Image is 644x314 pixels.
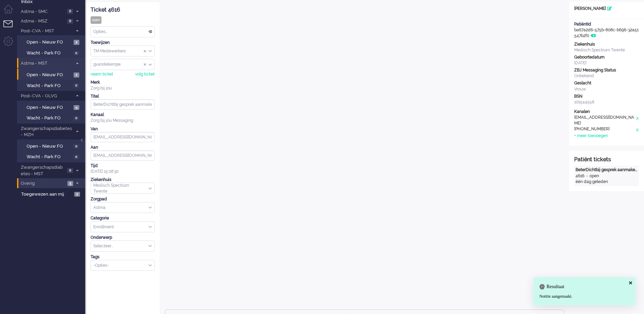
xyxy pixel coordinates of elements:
[574,133,608,139] div: + meer toevoegen
[20,82,84,89] a: Wacht - Park FO 0
[20,180,65,187] span: Overig
[74,40,79,45] span: 2
[569,21,644,39] div: ba67a2d6-575b-808c-b696-32a51547b2f0
[73,51,79,56] span: 0
[91,235,155,241] div: Onderwerp
[20,190,85,198] a: Toegewezen aan mij 2
[574,156,639,164] div: Patiënt tickets
[635,115,639,126] div: x
[135,71,155,77] div: volg ticket
[91,145,155,150] div: Aan
[91,254,155,260] div: Tags
[576,173,584,179] div: 4616
[20,153,84,160] a: Wacht - Park FO 0
[27,154,72,160] span: Wacht - Park FO
[21,191,72,198] span: Toegewezen aan mij
[569,6,644,12] div: [PERSON_NAME]
[73,154,79,160] span: 0
[20,49,84,56] a: Wacht - Park FO 0
[574,60,639,66] div: [DATE]
[20,60,73,67] span: Astma - MST
[91,196,155,202] div: Zorgpad
[91,71,113,77] div: neem ticket
[91,40,155,46] div: Toewijzen
[20,93,73,99] span: Post-CVA - OLVG
[584,173,590,179] div: -
[3,3,395,15] body: Rich Text Area. Press ALT-0 for help.
[73,116,79,121] span: 0
[576,179,638,185] div: één dag geleden
[20,114,84,121] a: Wacht - Park FO 0
[91,112,155,118] div: Kanaal
[574,21,639,27] div: PatiëntId
[74,192,80,197] span: 2
[20,9,65,15] span: Astma - SMC
[91,80,155,85] div: Merk
[574,115,635,126] div: [EMAIL_ADDRESS][DOMAIN_NAME]
[91,46,155,57] div: Assign Group
[20,71,84,78] a: Open - Nieuw FO 2
[91,163,155,175] div: [DATE] 15:08:30
[67,168,73,173] span: 0
[20,18,65,24] span: Astma - MSZ
[27,143,72,150] span: Open - Nieuw FO
[574,126,635,133] div: [PHONE_NUMBER]
[574,99,639,105] div: 101544558
[91,6,155,14] div: Ticket 4616
[91,85,155,91] div: Zorg bij jou
[590,173,599,179] div: open
[3,36,19,52] li: Admin menu
[574,80,639,86] div: Geslacht
[91,126,155,132] div: Van
[574,47,639,53] div: Medisch Spectrum Twente
[574,109,639,115] div: Kanalen
[27,72,72,78] span: Open - Nieuw FO
[574,54,639,60] div: Geboortedatum
[91,177,155,183] div: Ziekenhuis
[91,215,155,221] div: Categorie
[91,118,155,123] div: Zorg bij jou Messaging
[73,144,79,149] span: 0
[91,260,155,271] div: Select Tags
[91,16,101,24] div: open
[91,94,155,99] div: Titel
[20,28,73,34] span: Post-CVA - MST
[27,83,72,89] span: Wacht - Park FO
[574,42,639,47] div: Ziekenhuis
[20,38,84,46] a: Open - Nieuw FO 2
[91,59,155,70] div: Assign User
[576,167,638,173] div: BeterDichtbij gesprek aanmaken mislukt. (3)
[67,181,73,186] span: 5
[574,67,639,73] div: ZBJ Messaging Status
[27,50,72,56] span: Wacht - Park FO
[73,83,79,88] span: 0
[67,9,73,14] span: 0
[539,294,629,299] div: Notitie aangemaakt.
[27,104,72,111] span: Open - Nieuw FO
[574,73,639,79] div: Onbekend
[74,105,79,110] span: 5
[3,20,19,36] li: Tickets menu
[20,142,84,150] a: Open - Nieuw FO 0
[574,94,639,99] div: BSN
[3,4,19,20] li: Dashboard menu
[635,126,639,133] div: x
[91,163,155,169] div: Tijd
[27,115,72,121] span: Wacht - Park FO
[574,86,639,92] div: Vrouw
[74,72,79,78] span: 2
[67,19,73,24] span: 0
[20,164,65,177] span: Zwangerschapsdiabetes - MST
[539,284,629,289] h4: Resultaat
[20,103,84,111] a: Open - Nieuw FO 5
[27,39,72,46] span: Open - Nieuw FO
[20,126,73,138] span: Zwangerschapsdiabetes - MZH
